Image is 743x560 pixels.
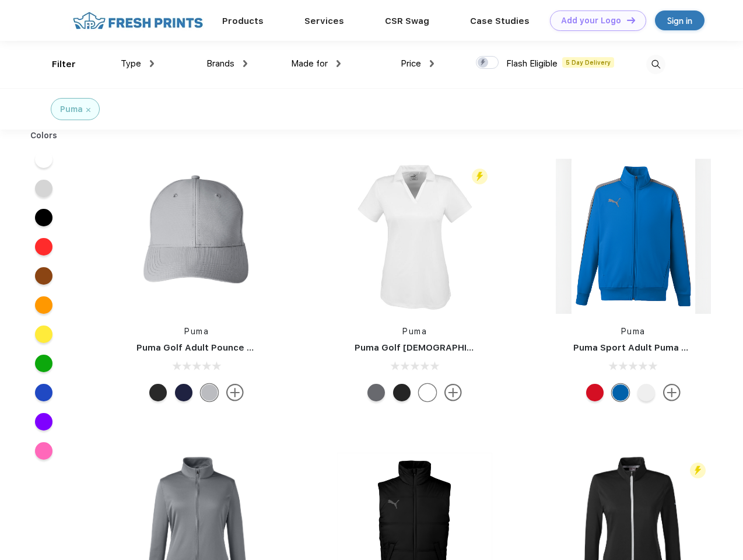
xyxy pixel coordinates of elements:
a: Puma [184,327,209,336]
img: func=resize&h=266 [337,159,492,314]
img: filter_cancel.svg [86,108,90,112]
a: CSR Swag [385,16,429,26]
span: Price [401,58,421,69]
img: DT [627,17,635,23]
img: func=resize&h=266 [119,159,274,314]
span: Made for [291,58,328,69]
img: dropdown.png [243,60,247,67]
div: Quiet Shade [367,384,385,401]
span: Flash Eligible [506,58,558,69]
a: Products [222,16,264,26]
div: Puma Black [393,384,411,401]
div: Colors [22,129,66,142]
div: Lapis Blue [612,384,629,401]
a: Puma Golf [DEMOGRAPHIC_DATA]' Icon Golf Polo [355,342,571,353]
div: Add your Logo [561,16,621,26]
img: more.svg [663,384,681,401]
span: 5 Day Delivery [562,57,614,68]
img: more.svg [444,384,462,401]
img: desktop_search.svg [646,55,665,74]
span: Type [121,58,141,69]
div: Filter [52,58,76,71]
div: Bright White [419,384,436,401]
a: Puma Golf Adult Pounce Adjustable Cap [136,342,315,353]
div: Puma [60,103,83,116]
div: Puma Black [149,384,167,401]
img: more.svg [226,384,244,401]
div: Sign in [667,14,692,27]
img: dropdown.png [150,60,154,67]
a: Puma [402,327,427,336]
span: Brands [206,58,234,69]
a: Puma [621,327,646,336]
img: func=resize&h=266 [556,159,711,314]
a: Services [304,16,344,26]
div: White and Quiet Shade [637,384,655,401]
img: dropdown.png [337,60,341,67]
img: dropdown.png [430,60,434,67]
a: Sign in [655,10,705,30]
img: flash_active_toggle.svg [472,169,488,184]
div: Quarry [201,384,218,401]
img: fo%20logo%202.webp [69,10,206,31]
div: High Risk Red [586,384,604,401]
div: Peacoat [175,384,192,401]
img: flash_active_toggle.svg [690,463,706,478]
